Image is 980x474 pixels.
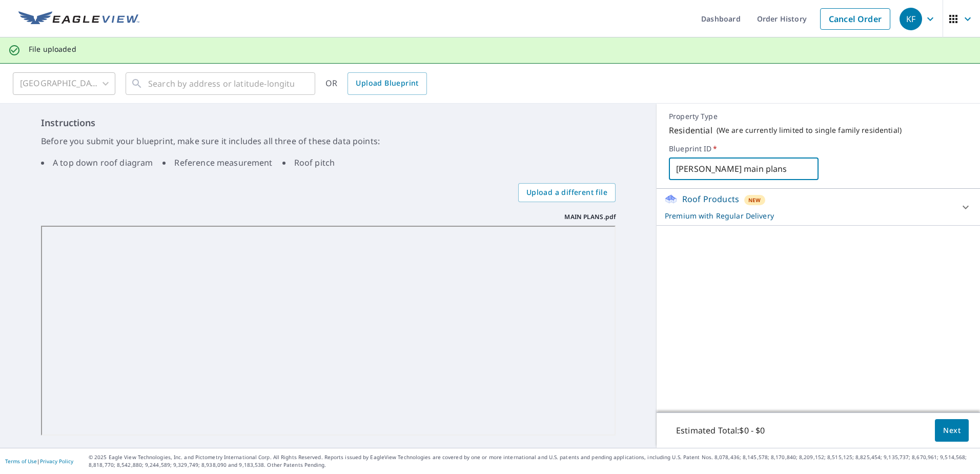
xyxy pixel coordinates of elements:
[5,458,37,465] a: Terms of Use
[668,419,773,442] p: Estimated Total: $0 - $0
[13,69,115,98] div: [GEOGRAPHIC_DATA]
[348,72,426,95] a: Upload Blueprint
[717,126,902,135] p: ( We are currently limited to single family residential )
[356,77,418,90] span: Upload Blueprint
[526,186,607,199] span: Upload a different file
[564,212,616,222] p: MAIN PLANS.pdf
[665,193,972,221] div: Roof ProductsNewPremium with Regular Delivery
[162,156,272,169] li: Reference measurement
[18,11,139,27] img: EV Logo
[148,69,294,98] input: Search by address or latitude-longitude
[325,72,427,95] div: OR
[820,8,890,30] a: Cancel Order
[682,193,739,205] p: Roof Products
[41,226,616,436] iframe: MAIN PLANS.pdf
[5,458,73,464] p: |
[518,183,616,202] label: Upload a different file
[41,135,616,147] p: Before you submit your blueprint, make sure it includes all three of these data points:
[943,424,961,437] span: Next
[900,8,922,30] div: KF
[748,196,761,204] span: New
[41,156,153,169] li: A top down roof diagram
[29,45,76,54] p: File uploaded
[665,210,953,221] p: Premium with Regular Delivery
[41,116,616,130] h6: Instructions
[40,458,73,465] a: Privacy Policy
[669,124,712,136] p: Residential
[89,453,975,469] p: © 2025 Eagle View Technologies, Inc. and Pictometry International Corp. All Rights Reserved. Repo...
[935,419,969,442] button: Next
[282,156,335,169] li: Roof pitch
[669,112,968,121] p: Property Type
[669,144,968,153] label: Blueprint ID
